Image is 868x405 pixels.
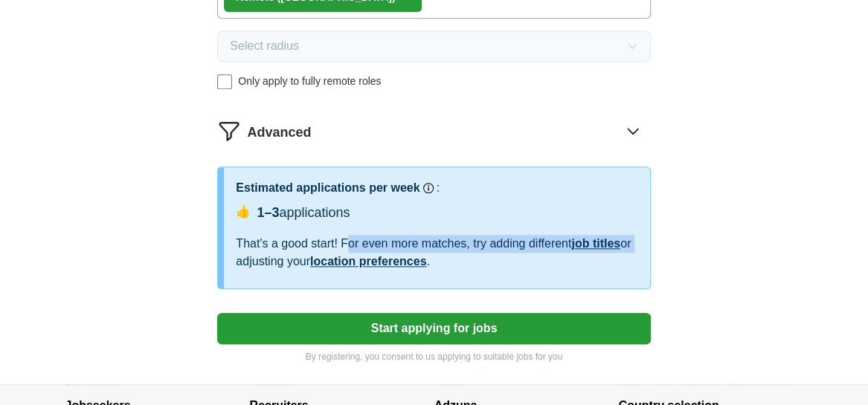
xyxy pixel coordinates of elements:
[236,235,637,270] div: That's a good start! For even more matches, try adding different or adjusting your .
[230,37,299,55] span: Select radius
[236,179,419,197] h3: Estimated applications per week
[238,74,381,89] span: Only apply to fully remote roles
[247,123,311,143] span: Advanced
[257,203,350,223] div: applications
[437,179,440,197] h3: :
[236,203,251,221] span: 👍
[217,313,650,344] button: Start applying for jobs
[310,255,427,268] a: location preferences
[217,119,241,143] img: filter
[571,237,620,250] a: job titles
[257,205,279,220] span: 1–3
[217,350,650,363] p: By registering, you consent to us applying to suitable jobs for you
[217,74,232,89] input: Only apply to fully remote roles
[217,30,650,62] button: Select radius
